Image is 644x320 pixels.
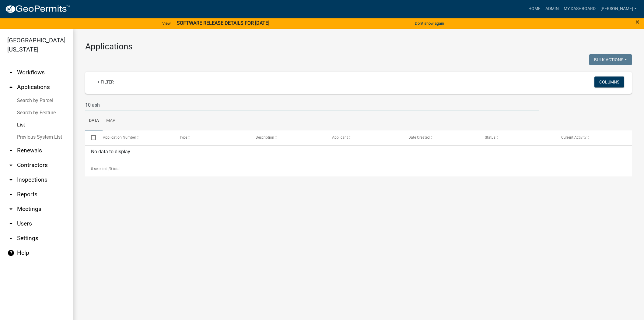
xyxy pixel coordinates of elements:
[177,20,269,26] strong: SOFTWARE RELEASE DETAILS FOR [DATE]
[555,130,632,145] datatable-header-cell: Current Activity
[7,176,15,183] i: arrow_drop_down
[85,111,103,131] a: Data
[173,130,250,145] datatable-header-cell: Type
[598,3,639,15] a: [PERSON_NAME]
[250,130,326,145] datatable-header-cell: Description
[97,130,173,145] datatable-header-cell: Application Number
[7,147,15,154] i: arrow_drop_down
[635,18,639,26] button: Close
[7,235,15,242] i: arrow_drop_down
[85,41,632,52] h3: Applications
[7,84,15,91] i: arrow_drop_up
[485,135,495,140] span: Status
[85,161,632,176] div: 0 total
[526,3,543,15] a: Home
[326,130,403,145] datatable-header-cell: Applicant
[7,249,15,257] i: help
[7,162,15,169] i: arrow_drop_down
[479,130,555,145] datatable-header-cell: Status
[85,146,632,161] div: No data to display
[7,220,15,227] i: arrow_drop_down
[543,3,561,15] a: Admin
[7,205,15,213] i: arrow_drop_down
[635,18,639,26] span: ×
[85,130,97,145] datatable-header-cell: Select
[103,135,136,140] span: Application Number
[408,135,430,140] span: Date Created
[332,135,348,140] span: Applicant
[179,135,187,140] span: Type
[103,111,119,131] a: Map
[594,76,624,87] button: Columns
[7,69,15,76] i: arrow_drop_down
[589,54,632,65] button: Bulk Actions
[160,18,173,28] a: View
[91,167,110,171] span: 0 selected /
[7,191,15,198] i: arrow_drop_down
[561,135,586,140] span: Current Activity
[561,3,598,15] a: My Dashboard
[403,130,479,145] datatable-header-cell: Date Created
[412,18,446,28] button: Don't show again
[256,135,274,140] span: Description
[93,76,119,87] a: + Filter
[85,99,539,111] input: Search for applications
